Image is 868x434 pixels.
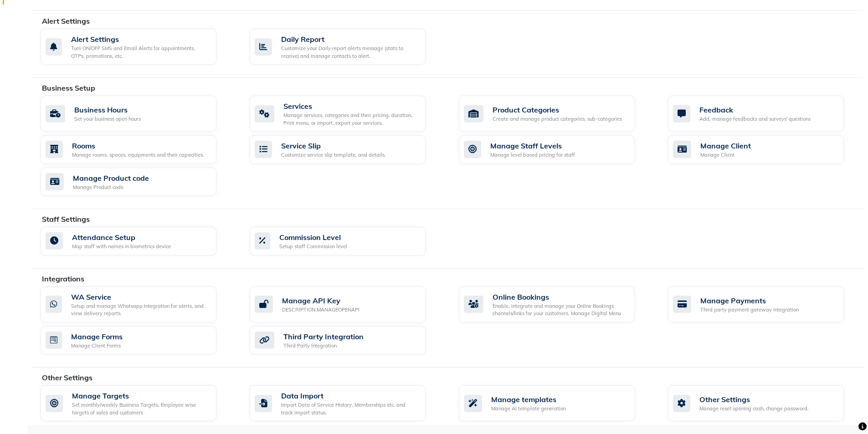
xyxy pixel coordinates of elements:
[250,29,445,65] a: Daily ReportCustomize your Daily report alerts message (stats to receive) and manage contacts to ...
[282,306,360,314] div: DESCRIPTION.MANAGEOPENAPI
[71,34,209,45] div: Alert Settings
[700,151,751,159] div: Manage Client
[699,394,809,405] div: Other Settings
[459,135,654,164] a: Manage Staff LevelsManage level based pricing for staff
[281,151,386,159] div: Customize service slip template, and details.
[72,243,171,250] div: Map staff with names in biometrics device
[71,302,209,317] div: Setup and manage Whatsapp Integration for alerts, and view delivery reports.
[493,104,622,115] div: Product Categories
[72,390,209,401] div: Manage Targets
[250,385,445,421] a: Data ImportImport Data of Service History, Memberships etc. and track import status.
[668,286,863,322] a: Manage PaymentsThird party payment gateway integration
[71,291,209,302] div: WA Service
[71,342,123,350] div: Manage Client Forms
[459,286,654,322] a: Online BookingsEnable, integrate and manage your Online Bookings channels/links for your customer...
[41,326,236,355] a: Manage FormsManage Client Forms
[699,405,809,413] div: Manage reset opening cash, change password.
[700,295,799,306] div: Manage Payments
[699,104,811,115] div: Feedback
[490,140,575,151] div: Manage Staff Levels
[250,96,445,132] a: ServicesManage services, categories and their pricing, duration. Print menu, or import, export yo...
[73,173,149,184] div: Manage Product code
[41,385,236,421] a: Manage TargetsSet monthly/weekly Business Targets, Employee wise targets of sales and customers
[71,331,123,342] div: Manage Forms
[250,135,445,164] a: Service SlipCustomize service slip template, and details.
[72,151,204,159] div: Manage rooms, spaces, equipments and their capacities.
[74,115,141,123] div: Set your business open hours
[459,385,654,421] a: Manage templatesManage AI template generation
[668,96,863,132] a: FeedbackAdd, manage feedbacks and surveys' questions
[74,104,141,115] div: Business Hours
[493,291,627,302] div: Online Bookings
[283,331,364,342] div: Third Party Integration
[250,227,445,255] a: Commission LevelSetup staff Commission level
[72,140,204,151] div: Rooms
[281,34,418,45] div: Daily Report
[283,342,364,350] div: Third Party Integration
[283,101,418,112] div: Services
[493,115,622,123] div: Create and manage product categories, sub-categories
[668,385,863,421] a: Other SettingsManage reset opening cash, change password.
[41,227,236,255] a: Attendance SetupMap staff with names in biometrics device
[699,115,811,123] div: Add, manage feedbacks and surveys' questions
[493,302,627,317] div: Enable, integrate and manage your Online Bookings channels/links for your customers. Manage Digit...
[41,135,236,164] a: RoomsManage rooms, spaces, equipments and their capacities.
[491,394,566,405] div: Manage templates
[459,96,654,132] a: Product CategoriesCreate and manage product categories, sub-categories
[71,45,209,60] div: Turn ON/OFF SMS and Email Alerts for appointments, OTPs, promotions, etc.
[668,135,863,164] a: Manage ClientManage Client
[73,184,149,191] div: Manage Product code
[281,45,418,60] div: Customize your Daily report alerts message (stats to receive) and manage contacts to alert.
[281,390,418,401] div: Data Import
[279,243,347,250] div: Setup staff Commission level
[283,112,418,127] div: Manage services, categories and their pricing, duration. Print menu, or import, export your servi...
[41,286,236,322] a: WA ServiceSetup and manage Whatsapp Integration for alerts, and view delivery reports.
[281,140,386,151] div: Service Slip
[41,168,236,196] a: Manage Product codeManage Product code
[41,96,236,132] a: Business HoursSet your business open hours
[250,286,445,322] a: Manage API KeyDESCRIPTION.MANAGEOPENAPI
[281,401,418,416] div: Import Data of Service History, Memberships etc. and track import status.
[282,295,360,306] div: Manage API Key
[72,401,209,416] div: Set monthly/weekly Business Targets, Employee wise targets of sales and customers
[700,306,799,314] div: Third party payment gateway integration
[700,140,751,151] div: Manage Client
[41,29,236,65] a: Alert SettingsTurn ON/OFF SMS and Email Alerts for appointments, OTPs, promotions, etc.
[72,232,171,243] div: Attendance Setup
[250,326,445,355] a: Third Party IntegrationThird Party Integration
[279,232,347,243] div: Commission Level
[491,405,566,413] div: Manage AI template generation
[490,151,575,159] div: Manage level based pricing for staff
